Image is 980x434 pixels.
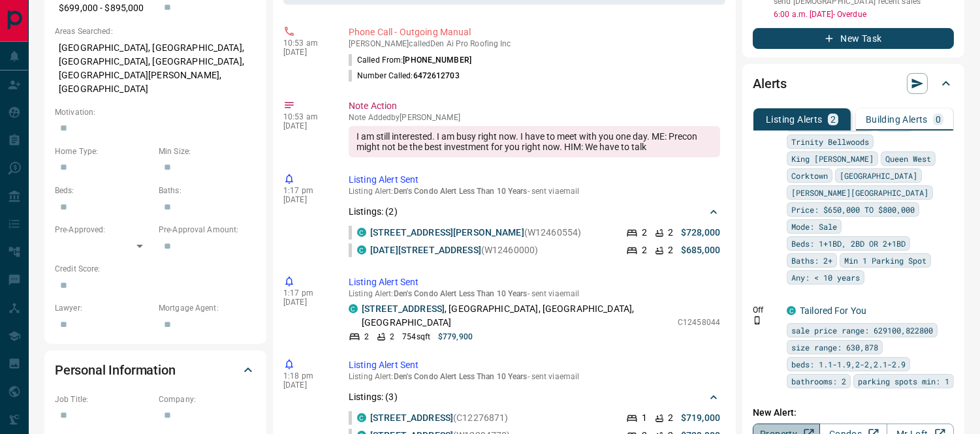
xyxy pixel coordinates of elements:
[55,37,256,100] p: [GEOGRAPHIC_DATA], [GEOGRAPHIC_DATA], [GEOGRAPHIC_DATA], [GEOGRAPHIC_DATA], [GEOGRAPHIC_DATA][PER...
[774,8,954,20] p: 6:00 a.m. [DATE] - Overdue
[402,331,430,343] p: 754 sqft
[349,126,720,157] div: I am still interested. I am busy right now. I have to meet with you one day. ME: Precon might not...
[681,226,720,240] p: $728,000
[791,152,874,165] span: King [PERSON_NAME]
[349,390,398,404] p: Listings: ( 3 )
[55,146,152,157] p: Home Type:
[753,316,762,325] svg: Push Notification Only
[349,289,720,298] p: Listing Alert : - sent via email
[159,394,256,405] p: Company:
[55,302,152,314] p: Lawyer:
[753,406,954,420] p: New Alert:
[349,275,720,289] p: Listing Alert Sent
[390,331,394,343] p: 2
[349,25,720,39] p: Phone Call - Outgoing Manual
[370,243,538,257] p: (W12460000)
[349,39,720,48] p: [PERSON_NAME] called Den Ai Pro Roofing Inc
[357,245,366,255] div: condos.ca
[349,99,720,113] p: Note Action
[362,302,671,330] p: , [GEOGRAPHIC_DATA], [GEOGRAPHIC_DATA], [GEOGRAPHIC_DATA]
[642,226,647,240] p: 2
[283,288,329,298] p: 1:17 pm
[349,70,460,82] p: Number Called:
[753,304,779,316] p: Off
[791,254,832,267] span: Baths: 2+
[840,169,917,182] span: [GEOGRAPHIC_DATA]
[357,228,366,237] div: condos.ca
[394,372,528,381] span: Den's Condo Alert Less Than 10 Years
[668,411,673,425] p: 2
[866,115,928,124] p: Building Alerts
[936,115,941,124] p: 0
[787,306,796,315] div: condos.ca
[159,185,256,196] p: Baths:
[791,169,828,182] span: Corktown
[678,317,720,328] p: C12458044
[413,71,460,80] span: 6472612703
[791,375,846,388] span: bathrooms: 2
[668,226,673,240] p: 2
[159,302,256,314] p: Mortgage Agent:
[55,263,256,275] p: Credit Score:
[283,195,329,204] p: [DATE]
[885,152,931,165] span: Queen West
[283,380,329,390] p: [DATE]
[283,371,329,380] p: 1:18 pm
[791,271,860,284] span: Any: < 10 years
[349,205,398,219] p: Listings: ( 2 )
[283,39,329,48] p: 10:53 am
[830,115,836,124] p: 2
[362,303,445,314] a: [STREET_ADDRESS]
[283,112,329,121] p: 10:53 am
[791,358,906,371] span: beds: 1.1-1.9,2-2,2.1-2.9
[394,289,528,298] span: Den's Condo Alert Less Than 10 Years
[357,413,366,422] div: condos.ca
[349,54,471,66] p: Called From:
[55,224,152,236] p: Pre-Approved:
[681,411,720,425] p: $719,000
[394,187,528,196] span: Den's Condo Alert Less Than 10 Years
[642,411,647,425] p: 1
[349,304,358,313] div: condos.ca
[800,305,866,316] a: Tailored For You
[668,243,673,257] p: 2
[438,331,473,343] p: $779,900
[283,48,329,57] p: [DATE]
[844,254,926,267] span: Min 1 Parking Spot
[349,358,720,372] p: Listing Alert Sent
[283,121,329,131] p: [DATE]
[55,354,256,386] div: Personal Information
[791,341,878,354] span: size range: 630,878
[753,28,954,49] button: New Task
[370,411,509,425] p: (C12276871)
[159,146,256,157] p: Min Size:
[349,200,720,224] div: Listings: (2)
[349,113,720,122] p: Note Added by [PERSON_NAME]
[55,106,256,118] p: Motivation:
[55,185,152,196] p: Beds:
[283,186,329,195] p: 1:17 pm
[349,385,720,409] div: Listings: (3)
[791,203,915,216] span: Price: $650,000 TO $800,000
[159,224,256,236] p: Pre-Approval Amount:
[370,412,453,423] a: [STREET_ADDRESS]
[753,68,954,99] div: Alerts
[766,115,823,124] p: Listing Alerts
[364,331,369,343] p: 2
[370,245,481,255] a: [DATE][STREET_ADDRESS]
[349,173,720,187] p: Listing Alert Sent
[283,298,329,307] p: [DATE]
[349,372,720,381] p: Listing Alert : - sent via email
[791,186,928,199] span: [PERSON_NAME][GEOGRAPHIC_DATA]
[681,243,720,257] p: $685,000
[370,227,524,238] a: [STREET_ADDRESS][PERSON_NAME]
[55,25,256,37] p: Areas Searched:
[642,243,647,257] p: 2
[791,135,869,148] span: Trinity Bellwoods
[55,394,152,405] p: Job Title:
[370,226,581,240] p: (W12460554)
[858,375,949,388] span: parking spots min: 1
[791,324,933,337] span: sale price range: 629100,822800
[349,187,720,196] p: Listing Alert : - sent via email
[791,220,837,233] span: Mode: Sale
